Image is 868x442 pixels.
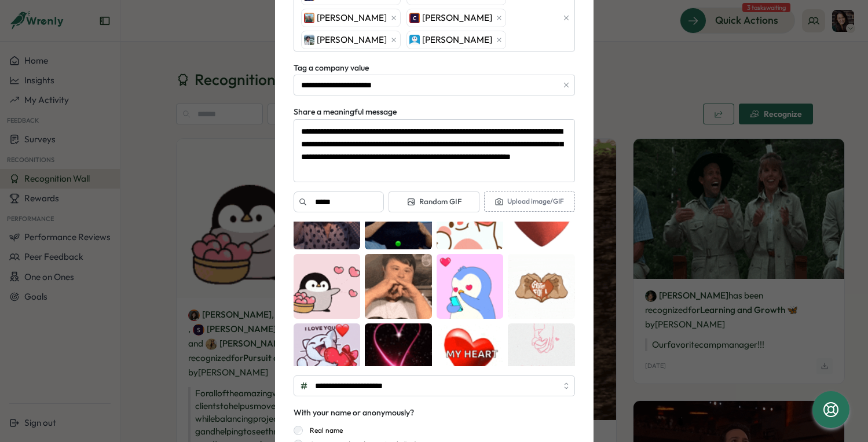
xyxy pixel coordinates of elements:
[422,12,492,24] span: [PERSON_NAME]
[303,426,343,435] label: Real name
[389,191,479,212] button: Random GIF
[317,34,387,46] span: [PERSON_NAME]
[304,35,314,45] img: Eric McGarry
[406,197,462,207] span: Random GIF
[317,12,387,24] span: [PERSON_NAME]
[422,34,492,46] span: [PERSON_NAME]
[294,106,397,119] label: Share a meaningful message
[409,35,420,45] img: Sarah Keller
[409,13,420,23] img: Colin Buyck
[294,62,369,75] label: Tag a company value
[294,407,414,419] div: With your name or anonymously?
[304,13,314,23] img: Emily Jablonski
